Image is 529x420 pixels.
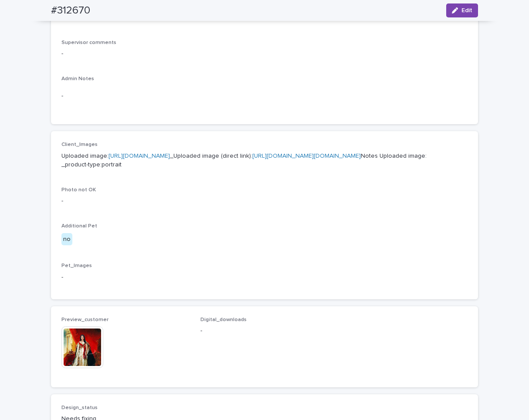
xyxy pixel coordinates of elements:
div: no [61,233,72,246]
span: Design_status [61,405,98,410]
span: Preview_customer [61,317,109,322]
p: - [61,196,468,206]
p: - [61,91,468,101]
span: Edit [461,7,472,14]
span: Supervisor comments [61,40,116,45]
a: [URL][DOMAIN_NAME] [109,153,170,159]
span: Digital_downloads [200,317,247,322]
a: [URL][DOMAIN_NAME][DOMAIN_NAME] [252,153,361,159]
span: Admin Notes [61,76,94,81]
p: - [61,273,468,282]
p: Uploaded image: _Uploaded image (direct link): Notes Uploaded image: _product-type:portrait [61,152,468,170]
span: Additional Pet [61,224,97,229]
p: - [61,49,468,58]
span: Pet_Images [61,263,92,268]
h2: #312670 [51,4,90,17]
button: Edit [446,3,478,17]
span: Photo not OK [61,187,96,193]
p: - [200,326,329,335]
span: Client_Images [61,142,98,147]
